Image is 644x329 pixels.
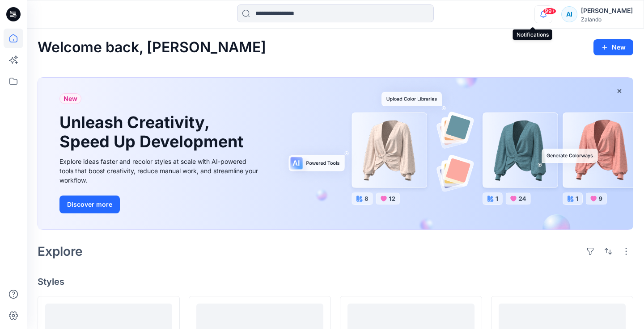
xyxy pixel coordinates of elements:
div: Zalando [581,16,633,23]
button: New [593,39,633,55]
a: Discover more [59,196,261,213]
h2: Explore [38,244,83,258]
span: New [64,93,77,104]
h4: Styles [38,276,633,287]
div: [PERSON_NAME] [581,5,633,16]
h1: Unleash Creativity, Speed Up Development [59,113,247,151]
div: Explore ideas faster and recolor styles at scale with AI-powered tools that boost creativity, red... [59,157,261,185]
h2: Welcome back, [PERSON_NAME] [38,39,266,56]
span: 99+ [543,8,556,15]
button: Discover more [59,196,120,213]
div: AI [561,6,577,22]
